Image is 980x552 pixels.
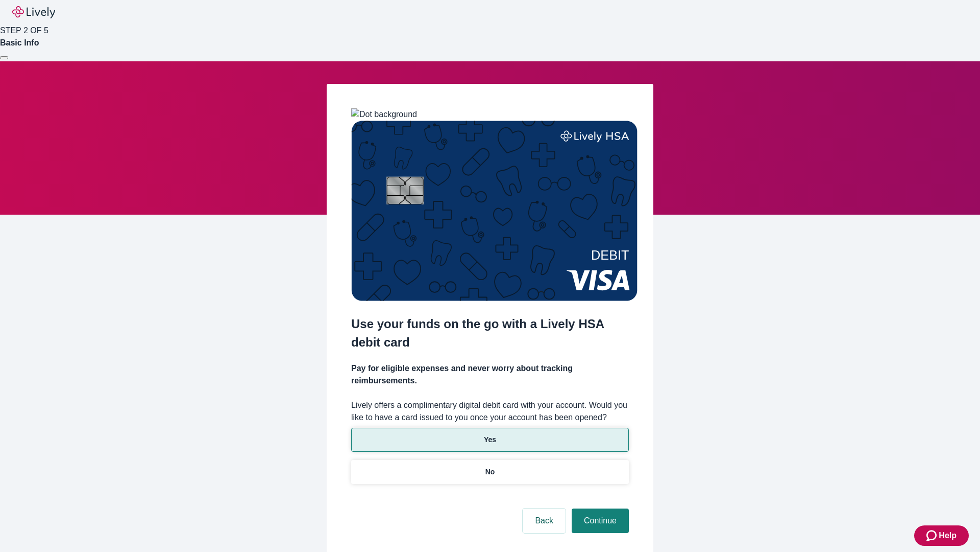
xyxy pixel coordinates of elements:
[351,460,629,484] button: No
[351,399,629,424] label: Lively offers a complimentary digital debit card with your account. Would you like to have a card...
[572,509,629,533] button: Continue
[523,509,566,533] button: Back
[914,525,969,546] button: Zendesk support iconHelp
[485,467,495,477] p: No
[12,6,55,18] img: Lively
[351,362,629,387] h4: Pay for eligible expenses and never worry about tracking reimbursements.
[351,315,629,352] h2: Use your funds on the go with a Lively HSA debit card
[351,121,638,301] img: Debit card
[484,434,496,445] p: Yes
[939,530,957,542] span: Help
[351,428,629,452] button: Yes
[926,530,939,542] svg: Zendesk support icon
[351,108,417,121] img: Dot background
